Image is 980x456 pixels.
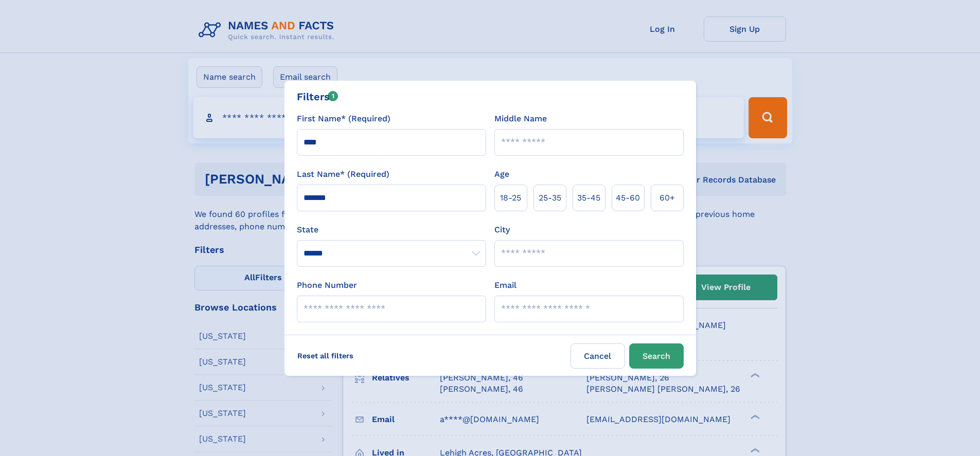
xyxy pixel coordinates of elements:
div: Filters [297,89,338,104]
label: First Name* (Required) [297,113,390,125]
label: Middle Name [494,113,547,125]
label: Last Name* (Required) [297,168,389,180]
label: Reset all filters [291,343,360,368]
label: Email [494,279,516,291]
label: Age [494,168,509,180]
label: City [494,224,510,236]
span: 18‑25 [500,192,521,204]
span: 45‑60 [616,192,640,204]
label: Phone Number [297,279,357,291]
span: 35‑45 [577,192,600,204]
span: 60+ [660,192,675,204]
button: Search [629,343,684,369]
label: State [297,224,486,236]
label: Cancel [571,343,625,369]
span: 25‑35 [539,192,561,204]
